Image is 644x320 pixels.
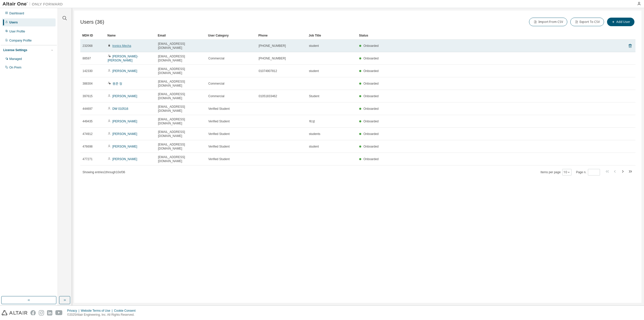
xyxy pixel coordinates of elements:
[208,157,230,161] span: Verified Student
[80,19,104,25] span: Users (36)
[30,310,36,315] img: facebook.svg
[364,57,379,60] span: Onboarded
[55,310,63,315] img: youtube.svg
[114,309,138,313] div: Cookie Consent
[309,31,355,40] div: Job Title
[158,143,204,151] span: [EMAIL_ADDRESS][DOMAIN_NAME]
[83,119,93,123] span: 449435
[67,313,139,317] p: © 2025 Altair Engineering, Inc. All Rights Reserved.
[9,65,21,69] div: On Prem
[258,31,305,40] div: Phone
[112,44,131,48] a: tronics Mecha
[3,48,27,52] div: License Settings
[309,145,319,149] span: student
[67,309,81,313] div: Privacy
[83,132,93,136] span: 474912
[364,120,379,123] span: Onboarded
[208,145,230,149] span: Verified Student
[112,94,137,98] a: [PERSON_NAME]
[112,69,137,73] a: [PERSON_NAME]
[3,2,65,7] img: Altair One
[81,309,114,313] div: Website Terms of Use
[9,29,25,33] div: User Profile
[9,57,22,61] div: Managed
[158,67,204,75] span: [EMAIL_ADDRESS][DOMAIN_NAME]
[309,119,315,123] span: 학생
[39,310,44,315] img: instagram.svg
[83,145,93,149] span: 476698
[158,155,204,163] span: [EMAIL_ADDRESS][DOMAIN_NAME]
[208,56,224,60] span: Commercial
[9,39,32,43] div: Company Profile
[309,132,320,136] span: students
[83,157,93,161] span: 477271
[541,169,572,175] span: Items per page
[158,105,204,113] span: [EMAIL_ADDRESS][DOMAIN_NAME]
[364,82,379,85] span: Onboarded
[259,56,286,60] span: [PHONE_NUMBER]
[83,107,93,111] span: 444697
[83,82,93,86] span: 388304
[364,107,379,111] span: Onboarded
[309,69,319,73] span: student
[112,82,122,85] a: 원준 정
[364,94,379,98] span: Onboarded
[83,44,93,48] span: 232068
[208,119,230,123] span: Verified Student
[9,11,24,15] div: Dashboard
[359,31,605,40] div: Status
[112,145,137,148] a: [PERSON_NAME]
[2,310,27,315] img: altair_logo.svg
[364,132,379,136] span: Onboarded
[83,56,91,60] span: 88597
[158,54,204,62] span: [EMAIL_ADDRESS][DOMAIN_NAME]
[259,69,277,73] span: 01074907812
[83,94,93,98] span: 397615
[364,44,379,48] span: Onboarded
[112,120,137,123] a: [PERSON_NAME]
[259,94,277,98] span: 01051833462
[529,18,567,26] button: Import From CSV
[364,69,379,73] span: Onboarded
[570,18,604,26] button: Export To CSV
[576,169,600,175] span: Page n.
[158,42,204,50] span: [EMAIL_ADDRESS][DOMAIN_NAME]
[47,310,52,315] img: linkedin.svg
[563,170,570,174] button: 10
[208,82,224,86] span: Commercial
[158,31,204,40] div: Email
[108,55,138,62] a: [PERSON_NAME]-[PERSON_NAME]
[83,69,93,73] span: 142330
[158,117,204,125] span: [EMAIL_ADDRESS][DOMAIN_NAME]
[309,44,319,48] span: student
[158,130,204,138] span: [EMAIL_ADDRESS][DOMAIN_NAME]
[112,132,137,136] a: [PERSON_NAME]
[83,170,125,174] span: Showing entries 1 through 10 of 36
[364,157,379,161] span: Onboarded
[107,31,154,40] div: Name
[112,157,137,161] a: [PERSON_NAME]
[208,31,254,40] div: User Category
[309,94,319,98] span: Student
[9,20,18,24] div: Users
[158,80,204,88] span: [EMAIL_ADDRESS][DOMAIN_NAME]
[607,18,634,26] button: Add User
[208,132,230,136] span: Verified Student
[82,31,103,40] div: MDH ID
[364,145,379,148] span: Onboarded
[158,92,204,100] span: [EMAIL_ADDRESS][DOMAIN_NAME]
[112,107,128,111] a: DW 010516
[208,94,224,98] span: Commercial
[208,107,230,111] span: Verified Student
[259,44,286,48] span: [PHONE_NUMBER]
